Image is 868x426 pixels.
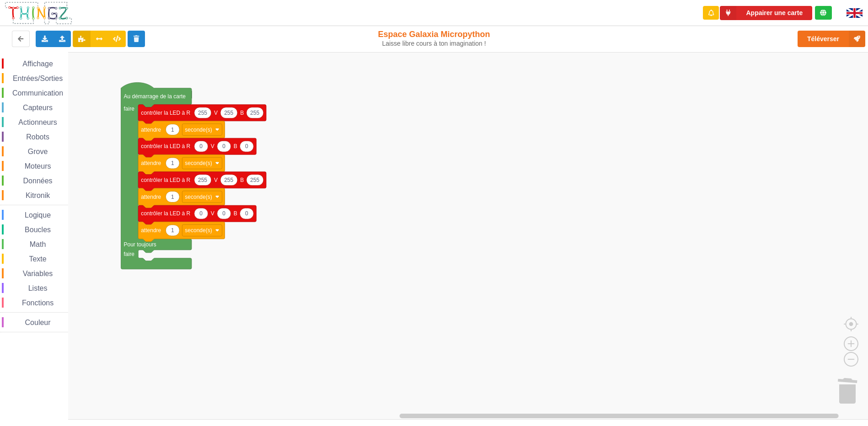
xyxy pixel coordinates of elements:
[4,1,73,25] img: thingz_logo.png
[798,31,865,47] button: Téléverser
[222,210,225,217] text: 0
[199,143,203,149] text: 0
[815,6,832,20] div: Tu es connecté au serveur de création de Thingz
[198,177,207,183] text: 255
[171,193,174,200] text: 1
[21,60,54,68] span: Affichage
[185,227,212,234] text: seconde(s)
[23,211,52,219] span: Logique
[21,104,54,112] span: Capteurs
[171,160,174,166] text: 1
[234,210,237,217] text: B
[185,160,212,166] text: seconde(s)
[25,133,51,141] span: Robots
[22,177,54,185] span: Données
[23,226,52,234] span: Boucles
[124,106,135,112] text: faire
[141,143,190,149] text: contrôler la LED à R
[141,177,190,183] text: contrôler la LED à R
[141,126,161,133] text: attendre
[211,143,214,149] text: V
[214,110,218,116] text: V
[222,143,225,149] text: 0
[250,110,259,116] text: 255
[171,126,174,133] text: 1
[171,227,174,234] text: 1
[27,255,48,263] span: Texte
[185,193,212,200] text: seconde(s)
[185,126,212,133] text: seconde(s)
[250,177,259,183] text: 255
[224,110,233,116] text: 255
[720,6,812,20] button: Appairer une carte
[359,40,510,48] div: Laisse libre cours à ton imagination !
[17,118,59,126] span: Actionneurs
[141,210,190,217] text: contrôler la LED à R
[124,93,186,100] text: Au démarrage de la carte
[141,193,161,200] text: attendre
[11,75,64,82] span: Entrées/Sorties
[224,177,233,183] text: 255
[24,192,51,199] span: Kitronik
[23,162,53,170] span: Moteurs
[27,148,49,155] span: Grove
[245,143,248,149] text: 0
[21,299,55,307] span: Fonctions
[847,8,863,18] img: gb.png
[11,89,64,97] span: Communication
[240,110,244,116] text: B
[214,177,218,183] text: V
[211,210,214,217] text: V
[24,319,52,326] span: Couleur
[240,177,244,183] text: B
[124,241,156,248] text: Pour toujours
[141,227,161,234] text: attendre
[199,210,203,217] text: 0
[359,29,510,48] div: Espace Galaxia Micropython
[141,110,190,116] text: contrôler la LED à R
[141,160,161,166] text: attendre
[28,240,48,248] span: Math
[27,284,49,292] span: Listes
[245,210,248,217] text: 0
[124,251,135,257] text: faire
[234,143,237,149] text: B
[198,110,207,116] text: 255
[21,270,54,277] span: Variables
